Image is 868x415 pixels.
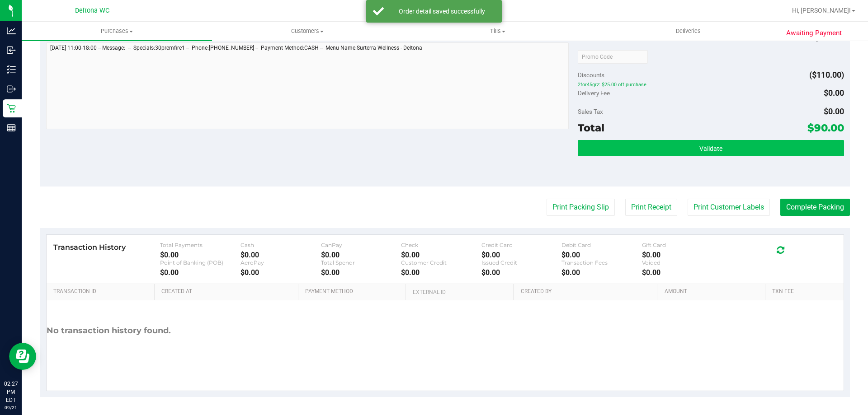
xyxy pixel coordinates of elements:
div: CanPay [321,242,401,248]
span: 2for45grz: $25.00 off purchase [578,82,844,88]
inline-svg: Retail [7,104,16,113]
div: $0.00 [642,268,722,277]
div: Credit Card [481,242,562,248]
button: Complete Packing [780,199,850,216]
div: Point of Banking (POB) [160,259,241,266]
inline-svg: Analytics [7,26,16,35]
a: Amount [665,288,762,295]
span: Hi, [PERSON_NAME]! [792,7,851,14]
button: Validate [578,140,844,156]
div: $0.00 [561,268,642,277]
div: $0.00 [481,268,562,277]
div: $0.00 [561,251,642,259]
span: $0.00 [824,88,844,98]
div: $0.00 [321,268,401,277]
div: $0.00 [401,268,481,277]
span: $0.00 [824,107,844,116]
a: Transaction ID [53,288,151,295]
a: Deliveries [593,22,783,41]
div: Order detail saved successfully [389,7,495,16]
span: Customers [212,27,402,35]
a: Created At [161,288,294,295]
span: Tills [403,27,592,35]
inline-svg: Outbound [7,84,16,93]
button: Print Receipt [625,199,677,216]
input: Promo Code [578,50,648,64]
span: Deltona WC [75,7,109,14]
button: Print Packing Slip [547,199,615,216]
div: Transaction Fees [561,259,642,266]
div: $0.00 [321,251,401,259]
span: ($110.00) [809,70,844,79]
div: Issued Credit [481,259,562,266]
span: Deliveries [664,27,713,35]
div: Check [401,242,481,248]
span: Validate [699,145,722,152]
div: Cash [241,242,321,248]
span: Discounts [578,67,604,83]
a: Created By [521,288,654,295]
div: $0.00 [160,251,241,259]
a: Txn Fee [772,288,833,295]
span: Awaiting Payment [786,28,842,38]
inline-svg: Reports [7,123,16,132]
div: Customer Credit [401,259,481,266]
div: $0.00 [241,251,321,259]
span: Delivery Fee [578,89,610,97]
div: AeroPay [241,259,321,266]
span: $200.00 [815,33,844,43]
a: Payment Method [305,288,402,295]
span: $90.00 [807,121,844,134]
div: Gift Card [642,242,722,248]
a: Purchases [22,22,212,41]
div: No transaction history found. [47,300,171,361]
div: Debit Card [561,242,642,248]
div: Total Spendr [321,259,401,266]
th: External ID [406,284,513,300]
div: $0.00 [401,251,481,259]
a: Customers [212,22,402,41]
p: 09/21 [4,404,18,411]
span: Sales Tax [578,108,603,115]
div: $0.00 [642,251,722,259]
a: Tills [402,22,593,41]
span: Purchases [22,27,212,35]
inline-svg: Inventory [7,65,16,74]
div: Voided [642,259,722,266]
iframe: Resource center [9,343,36,370]
div: $0.00 [481,251,562,259]
div: $0.00 [241,268,321,277]
div: Total Payments [160,242,241,248]
inline-svg: Inbound [7,46,16,55]
p: 02:27 PM EDT [4,380,18,404]
span: Subtotal [578,35,600,42]
div: $0.00 [160,268,241,277]
button: Print Customer Labels [688,199,770,216]
span: Total [578,121,604,134]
